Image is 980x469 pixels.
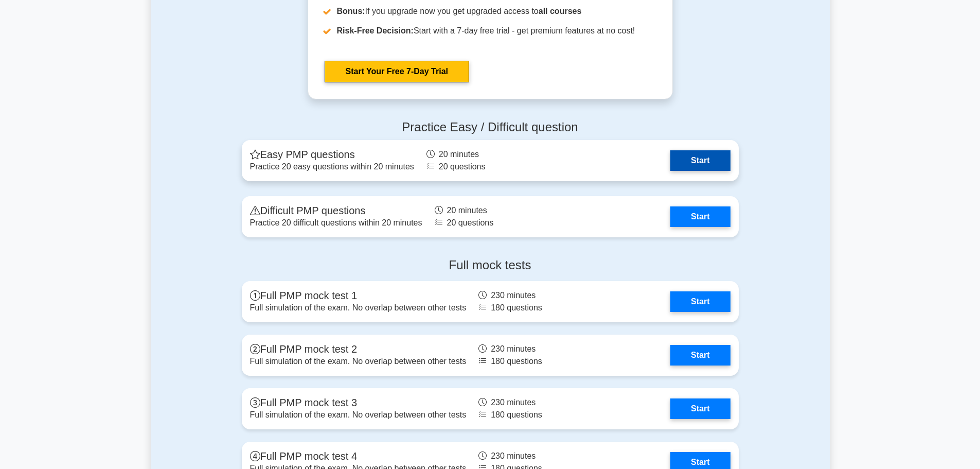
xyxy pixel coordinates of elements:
[242,120,739,135] h4: Practice Easy / Difficult question
[670,291,730,312] a: Start
[670,206,730,227] a: Start
[325,61,469,82] a: Start Your Free 7-Day Trial
[670,345,730,366] a: Start
[670,150,730,171] a: Start
[242,258,739,273] h4: Full mock tests
[670,398,730,419] a: Start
